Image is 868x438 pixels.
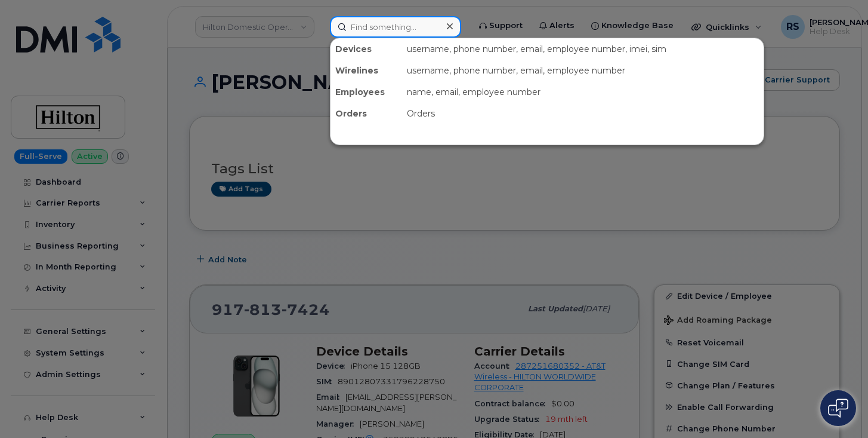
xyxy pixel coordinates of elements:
div: username, phone number, email, employee number [402,60,764,81]
div: Devices [330,38,402,60]
div: Orders [402,103,764,124]
div: username, phone number, email, employee number, imei, sim [402,38,764,60]
div: Employees [330,81,402,103]
div: Wirelines [330,60,402,81]
div: Orders [330,103,402,124]
div: name, email, employee number [402,81,764,103]
img: Open chat [828,399,848,418]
